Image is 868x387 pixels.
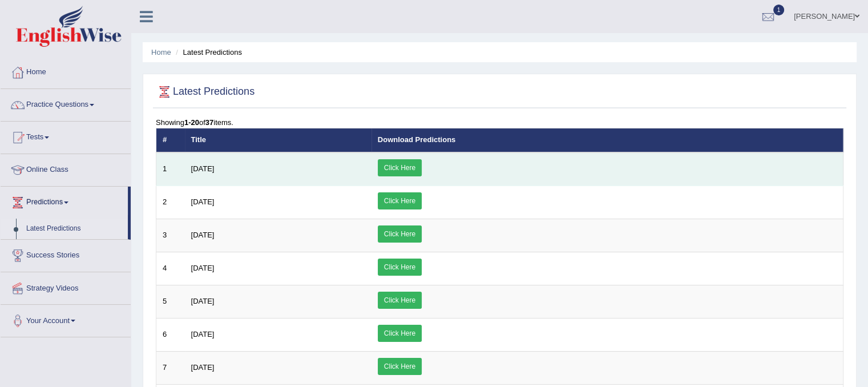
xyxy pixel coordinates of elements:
[21,219,128,239] a: Latest Predictions
[1,122,131,150] a: Tests
[156,351,185,384] td: 7
[156,285,185,318] td: 5
[184,118,199,127] b: 1-20
[185,128,372,152] th: Title
[191,264,215,272] span: [DATE]
[1,305,131,333] a: Your Account
[191,297,215,305] span: [DATE]
[191,330,215,338] span: [DATE]
[156,152,185,186] td: 1
[773,5,785,15] span: 1
[378,325,422,342] a: Click Here
[151,48,171,57] a: Home
[378,358,422,375] a: Click Here
[156,252,185,285] td: 4
[1,272,131,301] a: Strategy Videos
[378,292,422,309] a: Click Here
[191,363,215,372] span: [DATE]
[191,197,215,206] span: [DATE]
[378,159,422,176] a: Click Here
[156,219,185,252] td: 3
[1,187,128,215] a: Predictions
[1,89,131,118] a: Practice Questions
[173,47,242,58] li: Latest Predictions
[205,118,213,127] b: 37
[156,117,843,128] div: Showing of items.
[156,318,185,351] td: 6
[1,57,131,85] a: Home
[191,164,215,173] span: [DATE]
[1,154,131,183] a: Online Class
[378,192,422,209] a: Click Here
[1,240,131,268] a: Success Stories
[372,128,843,152] th: Download Predictions
[156,128,185,152] th: #
[378,259,422,276] a: Click Here
[156,186,185,219] td: 2
[378,225,422,243] a: Click Here
[191,231,215,239] span: [DATE]
[156,83,255,100] h2: Latest Predictions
